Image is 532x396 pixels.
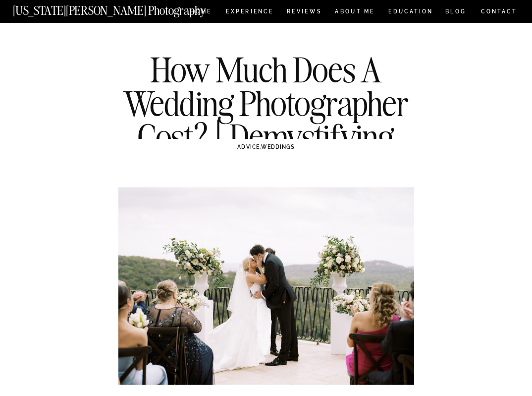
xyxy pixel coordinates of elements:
[287,9,320,16] a: REVIEWS
[480,6,517,16] a: CONTACT
[137,143,395,151] h3: ,
[105,53,427,220] h1: How Much Does A Wedding Photographer Cost? | Demystifying Wedding Photography Pricing
[13,4,235,12] a: [US_STATE][PERSON_NAME] Photography
[188,9,213,16] a: HOME
[335,9,375,16] a: ABOUT ME
[387,9,434,16] a: EDUCATION
[237,143,260,150] a: ADVICE
[445,9,467,16] a: BLOG
[261,143,295,150] a: WEDDINGS
[226,9,272,16] a: Experience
